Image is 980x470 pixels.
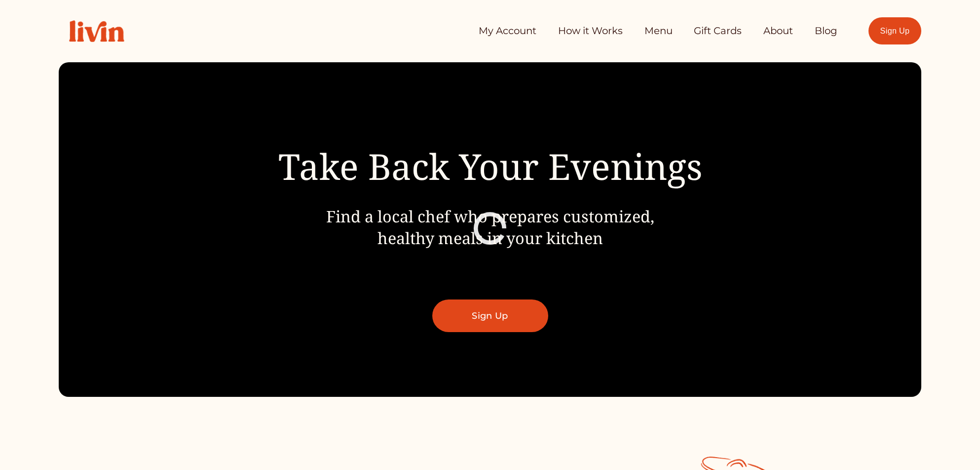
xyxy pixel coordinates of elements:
[558,21,623,41] a: How it Works
[278,142,702,190] span: Take Back Your Evenings
[763,21,793,41] a: About
[815,21,837,41] a: Blog
[59,10,135,52] img: Livin
[479,21,536,41] a: My Account
[326,205,654,249] span: Find a local chef who prepares customized, healthy meals in your kitchen
[868,17,921,44] a: Sign Up
[694,21,742,41] a: Gift Cards
[432,299,548,332] a: Sign Up
[644,21,673,41] a: Menu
